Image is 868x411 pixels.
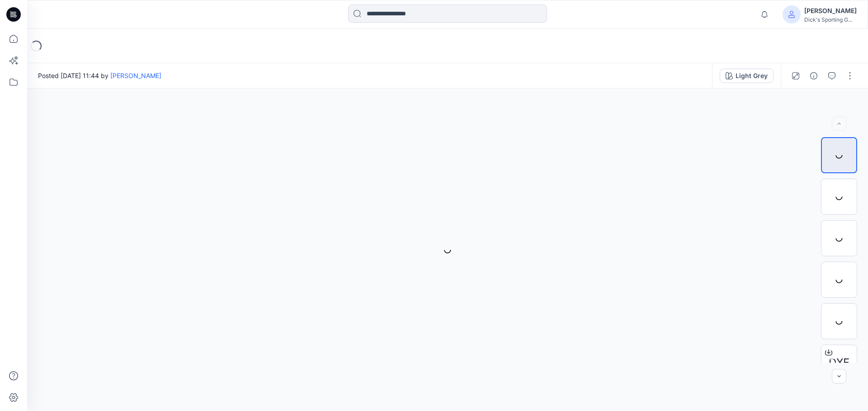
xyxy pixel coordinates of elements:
[110,72,161,79] a: [PERSON_NAME]
[38,71,161,80] span: Posted [DATE] 11:44 by
[736,71,768,81] div: Light Grey
[807,69,821,83] button: Details
[804,5,857,16] div: [PERSON_NAME]
[829,355,849,371] span: DXF
[720,69,774,83] button: Light Grey
[788,11,795,18] svg: avatar
[804,16,857,23] div: Dick's Sporting G...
